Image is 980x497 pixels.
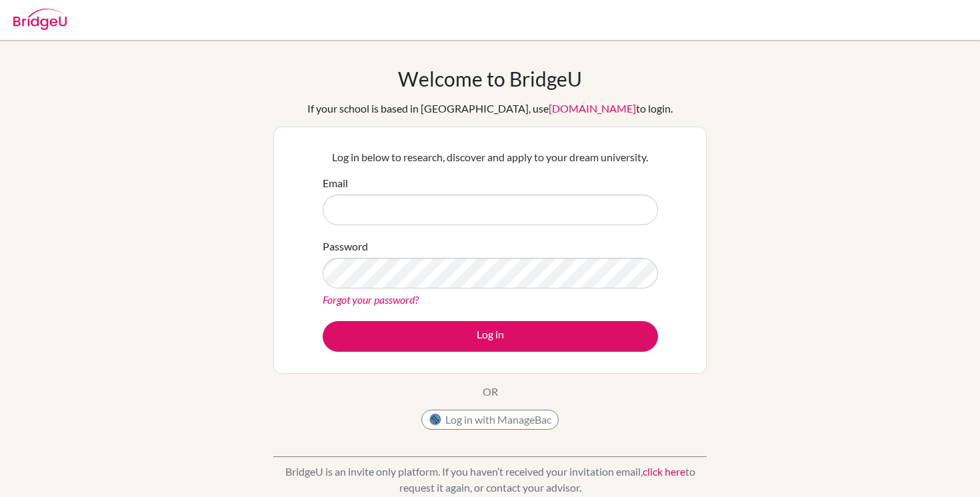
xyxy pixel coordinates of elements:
[398,67,582,91] h1: Welcome to BridgeU
[307,101,673,117] div: If your school is based in [GEOGRAPHIC_DATA], use to login.
[549,102,636,115] a: [DOMAIN_NAME]
[273,464,707,496] p: BridgeU is an invite only platform. If you haven’t received your invitation email, to request it ...
[323,293,419,306] a: Forgot your password?
[643,465,685,478] a: click here
[323,149,658,165] p: Log in below to research, discover and apply to your dream university.
[323,239,368,254] label: Password
[323,175,348,191] label: Email
[483,384,498,400] p: OR
[421,410,559,430] button: Log in with ManageBac
[323,321,658,352] button: Log in
[13,9,67,30] img: Bridge-U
